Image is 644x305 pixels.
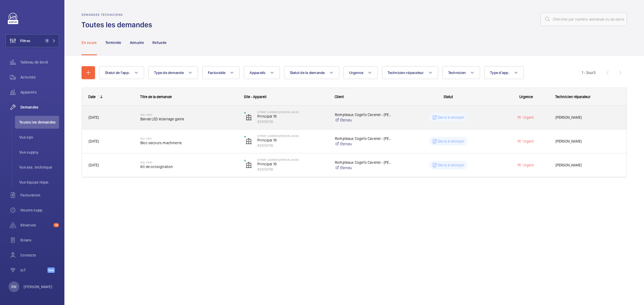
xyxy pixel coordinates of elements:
p: Terminée [105,40,121,45]
span: 76 [53,223,59,227]
button: Type de demande [148,66,198,79]
span: Kit de consignation [140,164,237,169]
p: Devis à envoyer [438,115,464,120]
span: Bande LED éclairage gaine [140,116,237,122]
span: Urgent [522,163,534,167]
span: Bilans [20,237,59,243]
button: Statut de l'app. [99,66,144,79]
span: Activités [20,75,59,80]
span: [DATE] [89,115,99,120]
p: En cours [82,40,97,45]
span: Titre de la demande [140,95,172,99]
span: Vue ops [19,135,59,140]
span: 1 [45,39,49,43]
a: Étendu [335,141,393,147]
span: Vue supply [19,150,59,155]
button: Appareils [244,66,280,79]
button: Statut de la demande [284,66,339,79]
img: elevator.svg [246,162,252,168]
span: Urgence [519,95,533,99]
div: Date [88,95,96,99]
span: Type d'app. [490,70,510,75]
span: Technicien [448,70,466,75]
p: RW [11,284,16,289]
p: Principal 19 [257,114,328,119]
span: Facturable [208,70,226,75]
img: elevator.svg [246,138,252,144]
button: Urgence [343,66,378,79]
p: Principal 19 [257,161,328,167]
p: [STREET_ADDRESS][PERSON_NAME] [257,110,328,114]
span: Site - Appareil [244,95,266,99]
span: Contacts [20,252,59,258]
p: 82859116 [257,167,328,172]
span: [PERSON_NAME] [555,138,620,144]
p: Refusée [152,40,166,45]
span: Urgent [522,139,534,143]
h2: R25-11811 [140,137,237,140]
h2: Demandes techniciens [82,13,155,17]
p: Rompteaux Cogefo Cavenel - [PERSON_NAME] [335,160,393,165]
span: Vue ass. technique [19,165,59,170]
p: [PERSON_NAME] [24,284,53,289]
p: 82859116 [257,143,328,148]
span: Urgence [349,70,364,75]
span: [PERSON_NAME] [555,114,620,121]
span: [PERSON_NAME] [555,162,620,168]
span: [DATE] [89,139,99,143]
p: Rompteaux Cogefo Cavenel - [PERSON_NAME] [335,136,393,141]
span: Statut de la demande [290,70,325,75]
h2: R25-11810 [140,161,237,164]
img: elevator.svg [246,114,252,121]
span: Technicien réparateur [387,70,424,75]
button: Filtres1 [5,34,59,47]
span: sur [588,70,594,75]
span: IoT [20,267,47,273]
span: Filtres [20,38,30,43]
button: Technicien réparateur [382,66,438,79]
a: Étendu [335,117,393,123]
span: Appareils [20,90,59,95]
span: Toutes les demandes [19,120,59,125]
input: Chercher par numéro demande ou de devis [540,13,627,26]
p: Devis à envoyer [438,162,464,168]
span: Urgent [522,115,534,120]
span: Vue équipe répar. [19,180,59,185]
span: Statut de l'app. [105,70,130,75]
a: Étendu [335,165,393,170]
span: Type de demande [154,70,184,75]
p: [STREET_ADDRESS][PERSON_NAME] [257,134,328,137]
span: Beta [47,267,55,273]
button: Facturable [202,66,240,79]
p: Annulée [130,40,144,45]
span: Statut [444,95,453,99]
p: Rompteaux Cogefo Cavenel - [PERSON_NAME] [335,112,393,117]
span: Tableau de bord [20,59,59,65]
span: Client [335,95,344,99]
span: 1 - 3 3 [582,71,596,75]
p: Principal 19 [257,137,328,143]
h2: R25-11812 [140,113,237,116]
span: Technicien réparateur [555,95,591,99]
span: Bloc secours machinerie [140,140,237,146]
button: Technicien [442,66,480,79]
span: Appareils [250,70,265,75]
span: Facturation [20,192,59,198]
p: 82859116 [257,119,328,124]
p: Devis à envoyer [438,139,464,144]
span: Demandes [20,105,59,110]
span: Heures supp. [20,207,59,213]
p: [STREET_ADDRESS][PERSON_NAME] [257,158,328,161]
span: [DATE] [89,163,99,167]
h1: Toutes les demandes [82,20,155,30]
span: Réserves [20,222,51,228]
button: Type d'app. [484,66,524,79]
